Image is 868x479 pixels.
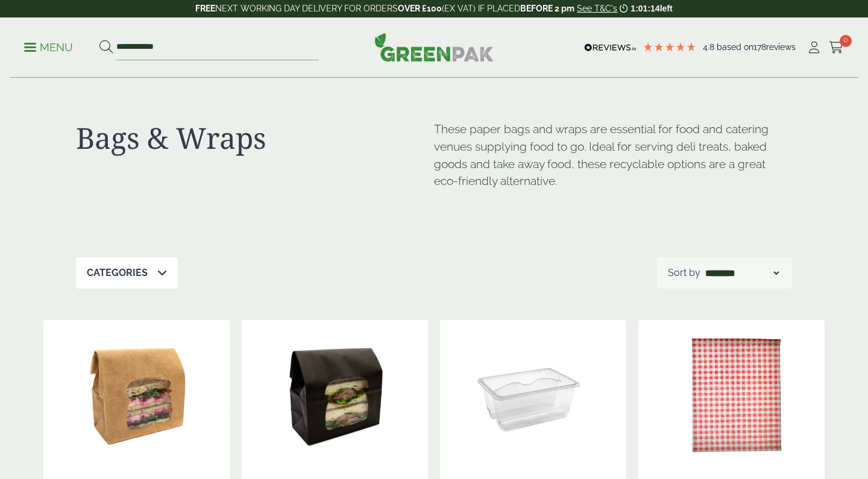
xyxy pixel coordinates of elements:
[753,42,766,52] span: 178
[638,320,825,471] img: Red Gingham Greaseproof Paper-0
[703,266,781,280] select: Shop order
[703,42,717,52] span: 4.8
[242,320,428,471] img: Laminated Black Sandwich Bag
[717,42,753,52] span: Based on
[668,266,700,280] p: Sort by
[577,4,617,13] a: See T&C's
[87,266,148,280] p: Categories
[766,42,796,52] span: reviews
[24,40,73,55] p: Menu
[584,43,637,52] img: REVIEWS.io
[374,33,494,61] img: GreenPak Supplies
[840,35,852,47] span: 0
[43,320,230,471] img: Laminated Kraft Sandwich Bag
[76,121,434,155] h1: Bags & Wraps
[643,42,697,52] div: 4.78 Stars
[631,4,659,13] span: 1:01:14
[829,39,844,57] a: 0
[660,4,673,13] span: left
[829,42,844,54] i: Cart
[440,320,626,471] img: Plastic Sandwich Bag insert
[807,42,822,54] i: My Account
[24,40,73,52] a: Menu
[434,121,792,190] p: These paper bags and wraps are essential for food and catering venues supplying food to go. Ideal...
[195,4,215,13] strong: FREE
[398,4,442,13] strong: OVER £100
[520,4,574,13] strong: BEFORE 2 pm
